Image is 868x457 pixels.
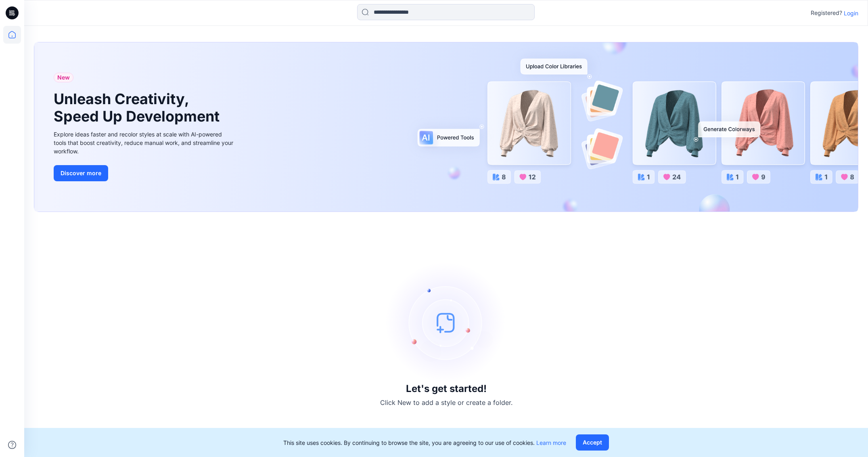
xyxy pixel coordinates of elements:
h3: Let's get started! [406,383,487,394]
div: Explore ideas faster and recolor styles at scale with AI-powered tools that boost creativity, red... [54,130,235,155]
p: Registered? [811,8,842,18]
a: Discover more [54,165,235,181]
a: Learn more [536,439,566,446]
h1: Unleash Creativity, Speed Up Development [54,90,223,125]
img: empty-state-image.svg [386,262,507,383]
p: This site uses cookies. By continuing to browse the site, you are agreeing to our use of cookies. [283,438,566,447]
span: New [57,73,70,82]
p: Login [844,9,858,17]
button: Discover more [54,165,108,181]
button: Accept [576,434,609,451]
p: Click New to add a style or create a folder. [380,398,512,407]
